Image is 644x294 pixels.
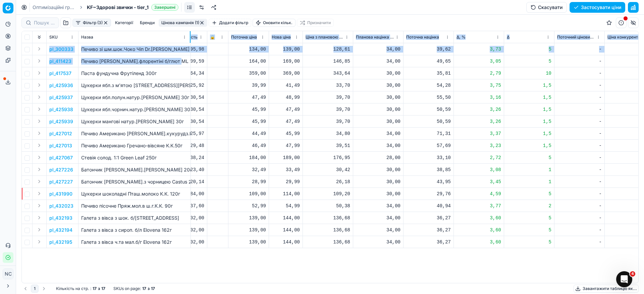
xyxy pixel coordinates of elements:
[356,142,400,149] div: 34,00
[406,70,451,77] div: 35,81
[231,191,266,197] div: 109,00
[137,19,157,27] button: Бренди
[34,19,55,26] input: Пошук по SKU або назві
[49,94,73,101] p: pl_425937
[507,106,551,113] div: 1,5
[406,118,451,125] div: 50,59
[406,239,451,245] div: 36,27
[507,178,551,185] div: 1
[557,58,602,65] div: -
[272,142,300,149] div: 47,99
[356,82,400,89] div: 30,00
[457,215,501,221] div: 3,60
[33,4,75,11] a: Оптимізаційні групи
[81,58,188,65] p: Печиво [PERSON_NAME].флорентіні б/глют ML 120г
[406,82,451,89] div: 54,28
[356,70,400,77] div: 30,00
[231,34,257,40] span: Поточна ціна
[33,4,178,11] nav: breadcrumb
[231,239,266,245] div: 139,00
[616,271,632,287] iframe: Intercom live chat
[356,166,400,173] div: 30,00
[49,70,71,77] button: pl_417537
[356,203,400,209] div: 34,00
[180,70,204,77] div: 264,34
[98,286,100,291] strong: з
[56,286,105,291] div: :
[81,82,188,89] p: Цукерки ябл.з м'ятою [STREET_ADDRESS][PERSON_NAME]
[557,142,602,149] div: -
[35,141,43,149] button: Expand
[557,154,602,161] div: -
[356,239,400,245] div: 34,00
[457,203,501,209] div: 3,77
[49,142,72,149] button: pl_427013
[49,215,72,221] p: pl_432193
[49,58,71,65] p: pl_411423
[356,46,400,53] div: 34,00
[21,285,30,293] button: Go to previous page
[356,154,400,161] div: 28,00
[180,106,204,113] div: 30,54
[35,214,43,222] button: Expand
[180,46,204,53] div: 95,98
[49,82,73,89] button: pl_425936
[272,82,300,89] div: 41,49
[457,70,501,77] div: 2,79
[81,203,188,209] p: Печиво пісочне Пряж.мол.в ш.г.К.К. 90г
[148,286,150,291] strong: з
[231,58,266,65] div: 164,00
[356,178,400,185] div: 30,00
[306,82,350,89] div: 33,70
[49,227,72,233] p: pl_432194
[209,19,251,27] button: Додати фільтр
[457,130,501,137] div: 3,37
[210,34,215,40] span: 🔒
[180,58,204,65] div: 109,59
[356,106,400,113] div: 30,00
[356,227,400,233] div: 34,00
[557,227,602,233] div: -
[406,46,451,53] div: 39,62
[272,58,300,65] div: 169,00
[557,166,602,173] div: -
[557,118,602,125] div: -
[49,154,73,161] button: pl_427067
[406,58,451,65] div: 49,65
[35,57,43,65] button: Expand
[306,118,350,125] div: 39,70
[356,130,400,137] div: 34,00
[272,94,300,101] div: 48,99
[113,286,141,291] span: SKUs on page :
[272,154,300,161] div: 189,00
[457,154,501,161] div: 2,72
[49,203,73,209] button: pl_432023
[180,227,204,233] div: 102,00
[457,191,501,197] div: 4,59
[81,154,188,161] p: Стевія солод. 1:1 Green Leaf 250г
[557,239,602,245] div: -
[557,94,602,101] div: -
[35,69,43,77] button: Expand
[507,191,551,197] div: 5
[49,130,72,137] p: pl_427012
[272,166,300,173] div: 33,49
[306,142,350,149] div: 39,51
[159,19,207,27] button: Цінова кампанія (1)
[306,58,350,65] div: 146,85
[406,142,451,149] div: 57,69
[35,165,43,173] button: Expand
[35,45,43,53] button: Expand
[507,203,551,209] div: 2
[180,154,204,161] div: 138,24
[81,191,188,197] p: Цукерки шоколадні Пташ.молоко К.К. 120г
[101,286,105,291] strong: 17
[180,191,204,197] div: 84,00
[81,178,188,185] p: Батончик [PERSON_NAME].з чорницею Саstus 20г
[406,130,451,137] div: 71,31
[272,239,300,245] div: 144,00
[457,178,501,185] div: 3,45
[49,166,73,173] p: pl_427226
[231,82,266,89] div: 39,99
